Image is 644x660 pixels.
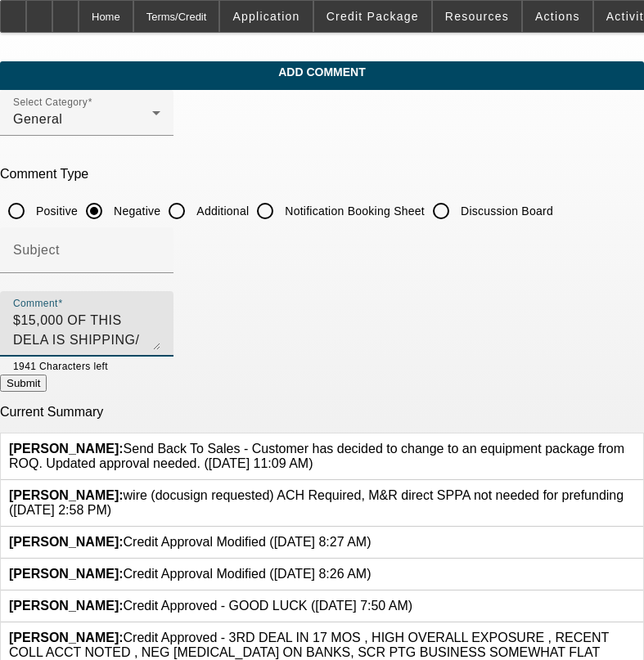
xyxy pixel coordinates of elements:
[33,203,78,219] label: Positive
[9,488,124,502] b: [PERSON_NAME]:
[457,203,553,219] label: Discussion Board
[13,243,60,257] mat-label: Subject
[232,10,299,23] span: Application
[327,10,419,23] span: Credit Package
[9,535,372,549] span: Credit Approval Modified ([DATE] 8:27 AM)
[13,357,108,375] mat-hint: 1941 Characters left
[220,1,312,32] button: Application
[9,442,624,470] span: Send Back To Sales - Customer has decided to change to an equipment package from ROQ. Updated app...
[13,299,58,309] mat-label: Comment
[13,97,88,108] mat-label: Select Category
[9,599,124,613] b: [PERSON_NAME]:
[9,567,124,581] b: [PERSON_NAME]:
[535,10,580,23] span: Actions
[433,1,521,32] button: Resources
[9,631,124,644] b: [PERSON_NAME]:
[193,203,249,219] label: Additional
[523,1,592,32] button: Actions
[9,488,624,517] span: wire (docusign requested) ACH Required, M&R direct SPPA not needed for prefunding ([DATE] 2:58 PM)
[9,567,372,581] span: Credit Approval Modified ([DATE] 8:26 AM)
[281,203,425,219] label: Notification Booking Sheet
[9,599,412,613] span: Credit Approved - GOOD LUCK ([DATE] 7:50 AM)
[110,203,160,219] label: Negative
[13,112,62,126] span: General
[12,65,632,79] span: Add Comment
[9,535,124,549] b: [PERSON_NAME]:
[445,10,509,23] span: Resources
[9,442,124,456] b: [PERSON_NAME]:
[314,1,431,32] button: Credit Package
